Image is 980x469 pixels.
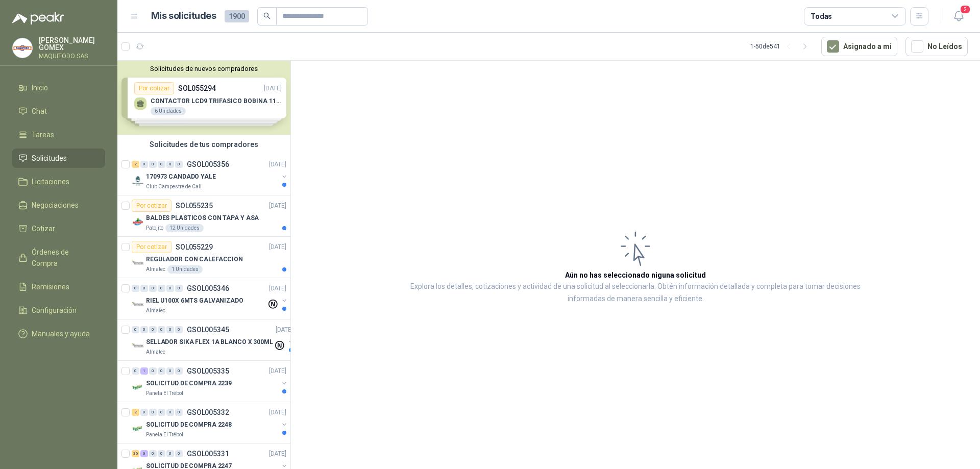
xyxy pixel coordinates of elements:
[158,450,165,457] div: 0
[12,12,64,24] img: Logo peakr
[32,328,90,339] span: Manuales y ayuda
[12,149,105,168] a: Solicitudes
[175,367,183,375] div: 0
[146,296,243,306] p: RIEL U100X 6MTS GALVANIZADO
[176,202,213,209] p: SOL055235
[140,285,148,292] div: 0
[132,406,288,439] a: 2 0 0 0 0 0 GSOL005332[DATE] Company LogoSOLICITUD DE COMPRA 2248Panela El Trébol
[187,367,229,375] p: GSOL005335
[132,241,171,253] div: Por cotizar
[187,285,229,292] p: GSOL005346
[149,409,157,416] div: 0
[132,161,139,168] div: 2
[158,367,165,375] div: 0
[32,281,69,292] span: Remisiones
[132,200,171,212] div: Por cotizar
[117,195,290,237] a: Por cotizarSOL055235[DATE] Company LogoBALDES PLASTICOS CON TAPA Y ASAPatojito12 Unidades
[269,160,286,169] p: [DATE]
[12,324,105,343] a: Manuales y ayuda
[146,255,243,264] p: REGULADOR CON CALEFACCION
[960,5,971,14] span: 2
[132,324,295,356] a: 0 0 0 0 0 0 GSOL005345[DATE] Company LogoSELLADOR SIKA FLEX 1A BLANCO X 300MLAlmatec
[187,326,229,333] p: GSOL005345
[146,379,232,388] p: SOLICITUD DE COMPRA 2239
[166,409,174,416] div: 0
[39,37,105,51] p: [PERSON_NAME] GOMEX
[12,219,105,238] a: Cotizar
[151,9,216,23] h1: Mis solicitudes
[165,224,204,232] div: 12 Unidades
[140,409,148,416] div: 0
[158,409,165,416] div: 0
[176,243,213,251] p: SOL055229
[140,326,148,333] div: 0
[146,213,259,223] p: BALDES PLASTICOS CON TAPA Y ASA
[149,367,157,375] div: 0
[750,38,813,55] div: 1 - 50 de 541
[166,367,174,375] div: 0
[140,367,148,375] div: 1
[269,242,286,252] p: [DATE]
[32,82,48,93] span: Inicio
[166,326,174,333] div: 0
[146,172,216,182] p: 170973 CANDADO YALE
[175,409,183,416] div: 0
[149,450,157,457] div: 0
[187,161,229,168] p: GSOL005356
[13,38,32,58] img: Company Logo
[117,237,290,278] a: Por cotizarSOL055229[DATE] Company LogoREGULADOR CON CALEFACCIONAlmatec1 Unidades
[175,161,183,168] div: 0
[140,450,148,457] div: 6
[117,135,290,154] div: Solicitudes de tus compradores
[393,281,878,305] p: Explora los detalles, cotizaciones y actividad de una solicitud al seleccionarla. Obtén informaci...
[149,326,157,333] div: 0
[146,389,183,398] p: Panela El Trébol
[166,161,174,168] div: 0
[32,153,67,164] span: Solicitudes
[269,366,286,376] p: [DATE]
[146,420,232,430] p: SOLICITUD DE COMPRA 2248
[132,257,144,269] img: Company Logo
[132,409,139,416] div: 2
[12,125,105,144] a: Tareas
[132,365,288,398] a: 0 1 0 0 0 0 GSOL005335[DATE] Company LogoSOLICITUD DE COMPRA 2239Panela El Trébol
[132,326,139,333] div: 0
[32,246,95,269] span: Órdenes de Compra
[132,381,144,393] img: Company Logo
[146,265,165,274] p: Almatec
[132,367,139,375] div: 0
[146,224,163,232] p: Patojito
[12,277,105,297] a: Remisiones
[167,265,203,274] div: 1 Unidades
[158,326,165,333] div: 0
[12,242,105,273] a: Órdenes de Compra
[146,431,183,439] p: Panela El Trébol
[565,269,706,281] h3: Aún no has seleccionado niguna solicitud
[132,282,288,315] a: 0 0 0 0 0 0 GSOL005346[DATE] Company LogoRIEL U100X 6MTS GALVANIZADOAlmatec
[269,449,286,459] p: [DATE]
[132,285,139,292] div: 0
[149,161,157,168] div: 0
[811,11,832,22] div: Todas
[32,106,47,117] span: Chat
[166,285,174,292] div: 0
[175,450,183,457] div: 0
[132,423,144,435] img: Company Logo
[146,337,273,347] p: SELLADOR SIKA FLEX 1A BLANCO X 300ML
[132,450,139,457] div: 36
[158,285,165,292] div: 0
[269,408,286,417] p: [DATE]
[225,10,249,22] span: 1900
[39,53,105,59] p: MAQUITODO SAS
[132,299,144,311] img: Company Logo
[905,37,968,56] button: No Leídos
[187,450,229,457] p: GSOL005331
[146,183,202,191] p: Club Campestre de Cali
[949,7,968,26] button: 2
[117,61,290,135] div: Solicitudes de nuevos compradoresPor cotizarSOL055294[DATE] CONTACTOR LCD9 TRIFASICO BOBINA 110V ...
[32,305,77,316] span: Configuración
[32,200,79,211] span: Negociaciones
[12,172,105,191] a: Licitaciones
[263,12,271,19] span: search
[121,65,286,72] button: Solicitudes de nuevos compradores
